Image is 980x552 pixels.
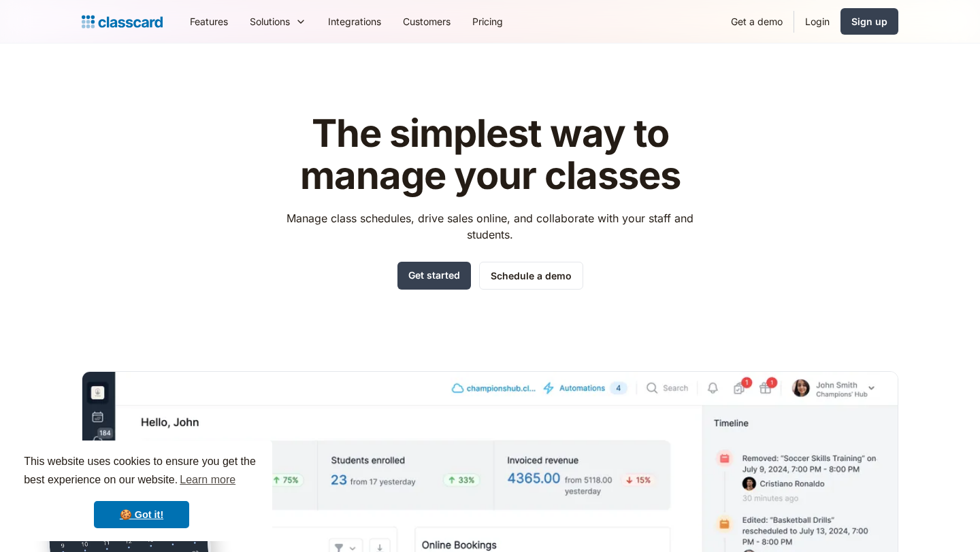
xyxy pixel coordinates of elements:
div: Solutions [250,14,290,29]
a: home [82,12,163,31]
span: This website uses cookies to ensure you get the best experience on our website. [24,453,259,490]
a: Customers [392,6,461,37]
h1: The simplest way to manage your classes [274,113,706,196]
a: Login [794,6,840,37]
a: learn more about cookies [178,470,238,490]
div: cookieconsent [11,441,272,541]
p: Manage class schedules, drive sales online, and collaborate with your staff and students. [274,210,706,243]
div: Sign up [851,14,887,29]
a: Get started [397,262,471,290]
a: Integrations [317,6,392,37]
a: Pricing [461,6,514,37]
a: Get a demo [720,6,794,37]
a: dismiss cookie message [94,501,189,528]
div: Solutions [239,6,317,37]
a: Schedule a demo [479,262,583,290]
a: Features [179,6,239,37]
a: Sign up [840,8,898,35]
